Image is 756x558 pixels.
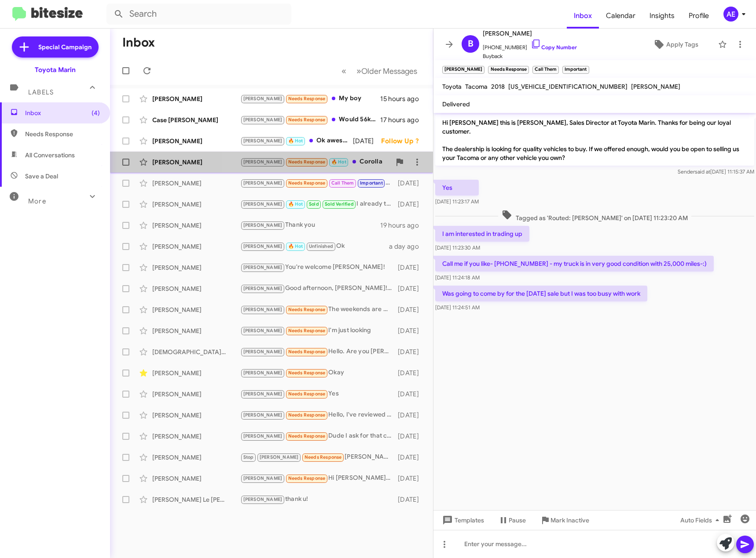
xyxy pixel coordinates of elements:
[468,37,473,51] span: B
[435,274,480,281] span: [DATE] 11:24:18 AM
[288,201,303,207] span: 🔥 Hot
[491,83,505,91] span: 2018
[380,94,426,103] div: 15 hours ago
[567,3,599,29] a: Inbox
[152,116,240,124] div: Case [PERSON_NAME]
[35,65,76,74] div: Toyota Marin
[243,349,283,355] span: [PERSON_NAME]
[28,88,54,96] span: Labels
[152,326,240,335] div: [PERSON_NAME]
[240,326,396,336] div: I'm just looking
[240,494,396,504] div: thank u!
[396,305,426,314] div: [DATE]
[666,36,698,52] span: Apply Tags
[325,201,354,207] span: Sold Verified
[240,431,396,441] div: Dude I ask for that car long time ago
[152,284,240,293] div: [PERSON_NAME]
[498,210,691,222] span: Tagged as 'Routed: [PERSON_NAME]' on [DATE] 11:23:20 AM
[240,368,396,378] div: Okay
[288,138,303,144] span: 🔥 Hot
[716,7,746,22] button: AE
[396,200,426,209] div: [DATE]
[531,44,577,51] a: Copy Number
[288,349,326,355] span: Needs Response
[243,496,283,502] span: [PERSON_NAME]
[435,115,754,166] p: Hi [PERSON_NAME] this is [PERSON_NAME], Sales Director at Toyota Marin. Thanks for being our loya...
[532,66,559,74] small: Call Them
[483,28,577,39] span: [PERSON_NAME]
[491,512,533,528] button: Pause
[243,201,283,207] span: [PERSON_NAME]
[396,326,426,335] div: [DATE]
[152,305,240,314] div: [PERSON_NAME]
[353,137,381,145] div: [DATE]
[695,168,710,175] span: said at
[243,391,283,397] span: [PERSON_NAME]
[396,179,426,188] div: [DATE]
[260,454,299,460] span: [PERSON_NAME]
[243,243,283,249] span: [PERSON_NAME]
[28,197,46,205] span: More
[243,370,283,376] span: [PERSON_NAME]
[243,454,254,460] span: Stop
[389,242,426,251] div: a day ago
[152,432,240,441] div: [PERSON_NAME]
[240,452,396,462] div: [PERSON_NAME] is helping us thank you
[442,66,484,74] small: [PERSON_NAME]
[240,347,396,357] div: Hello. Are you [PERSON_NAME]'s supervisor?
[533,512,596,528] button: Mark Inactive
[240,115,380,125] div: Would 56k cash work?
[288,159,326,165] span: Needs Response
[435,180,479,196] p: Yes
[288,243,303,249] span: 🔥 Hot
[488,66,528,74] small: Needs Response
[152,348,240,356] div: [DEMOGRAPHIC_DATA][PERSON_NAME]
[240,304,396,315] div: The weekends are what works best for me, weekdays I work and I don't get out at a set time.
[240,178,396,188] div: Was going to come by for the [DATE] sale but I was too busy with work
[396,263,426,272] div: [DATE]
[435,198,479,205] span: [DATE] 11:23:17 AM
[243,180,283,186] span: [PERSON_NAME]
[396,369,426,377] div: [DATE]
[152,137,240,145] div: [PERSON_NAME]
[152,474,240,483] div: [PERSON_NAME]
[288,117,326,123] span: Needs Response
[152,369,240,377] div: [PERSON_NAME]
[631,83,680,91] span: [PERSON_NAME]
[483,39,577,52] span: [PHONE_NUMBER]
[680,512,723,528] span: Auto Fields
[240,136,353,146] div: Ok awesome what time works for you to come by [DATE]?
[25,109,100,117] span: Inbox
[288,433,326,439] span: Needs Response
[351,62,422,80] button: Next
[152,263,240,272] div: [PERSON_NAME]
[240,473,396,483] div: Hi [PERSON_NAME], we found one that might be a good match at [GEOGRAPHIC_DATA]. I gave our great ...
[240,283,396,293] div: Good afternoon, [PERSON_NAME]! I’ll have one of our sales consultants reach out shortly with our ...
[152,411,240,420] div: [PERSON_NAME]
[243,433,283,439] span: [PERSON_NAME]
[243,117,283,123] span: [PERSON_NAME]
[562,66,589,74] small: Important
[309,243,333,249] span: Unfinished
[309,201,319,207] span: Sold
[243,412,283,418] span: [PERSON_NAME]
[243,307,283,312] span: [PERSON_NAME]
[152,453,240,462] div: [PERSON_NAME]
[243,96,283,101] span: [PERSON_NAME]
[243,475,283,481] span: [PERSON_NAME]
[396,390,426,399] div: [DATE]
[509,512,526,528] span: Pause
[106,4,291,25] input: Search
[152,221,240,230] div: [PERSON_NAME]
[396,432,426,441] div: [DATE]
[152,179,240,188] div: [PERSON_NAME]
[337,62,422,80] nav: Page navigation example
[243,159,283,165] span: [PERSON_NAME]
[25,130,100,138] span: Needs Response
[361,66,417,76] span: Older Messages
[240,410,396,420] div: Hello, I've reviewed your inventory and I don't we anything in can really afford at this time. Th...
[396,474,426,483] div: [DATE]
[25,172,58,181] span: Save a Deal
[599,3,642,29] a: Calendar
[152,94,240,103] div: [PERSON_NAME]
